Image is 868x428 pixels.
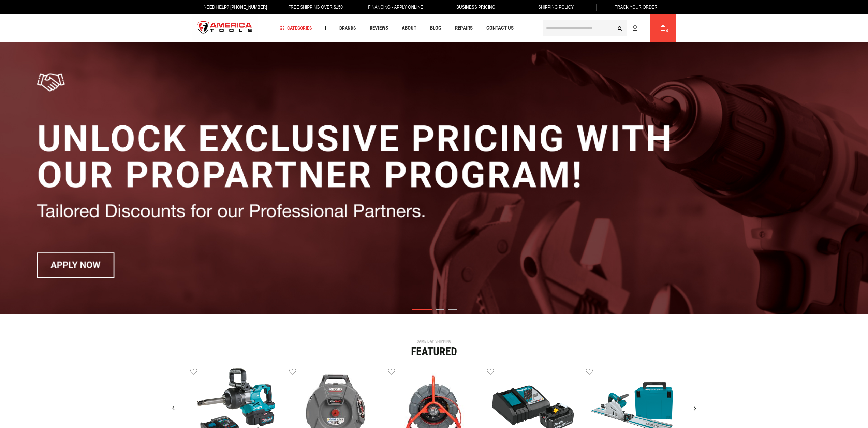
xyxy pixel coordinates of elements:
a: Reviews [367,24,391,33]
a: 0 [657,14,670,42]
span: About [402,26,416,31]
a: Repairs [452,24,476,33]
a: Brands [336,24,359,33]
span: Reviews [370,26,388,31]
button: Search [614,22,627,34]
span: Contact Us [486,26,514,31]
div: Featured [190,346,678,357]
a: Categories [276,24,315,33]
img: America Tools [192,15,258,41]
div: Next slide [687,400,704,417]
span: Categories [279,26,312,30]
a: About [399,24,420,33]
span: 0 [666,29,668,33]
div: SAME DAY SHIPPING [190,339,678,343]
span: Brands [339,26,356,30]
span: Repairs [455,26,473,31]
div: Previous slide [165,400,182,417]
a: Contact Us [483,24,517,33]
a: store logo [192,15,258,41]
span: Shipping Policy [538,5,574,10]
span: Blog [430,26,441,31]
a: Blog [427,24,444,33]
